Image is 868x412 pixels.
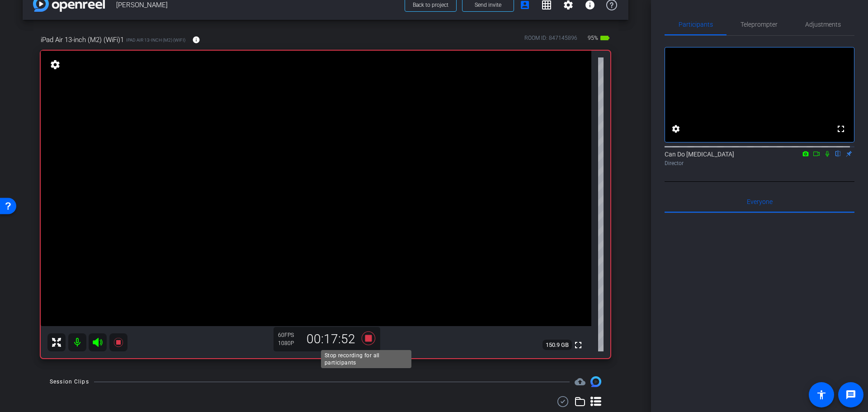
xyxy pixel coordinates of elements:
[413,2,448,8] span: Back to project
[192,36,200,44] mat-icon: info
[590,376,601,387] img: Session clips
[573,340,584,350] mat-icon: fullscreen
[41,35,124,45] span: iPad Air 13-inch (M2) (WiFi)1
[816,389,827,400] mat-icon: accessibility
[835,123,846,134] mat-icon: fullscreen
[50,377,89,386] div: Session Clips
[665,159,854,167] div: Director
[278,331,301,339] div: 60
[278,340,301,347] div: 1080P
[301,331,361,347] div: 00:17:52
[586,31,599,45] span: 95%
[284,332,294,338] span: FPS
[524,34,577,47] div: ROOM ID: 847145896
[321,350,411,368] div: Stop recording for all participants
[805,21,841,28] span: Adjustments
[665,150,854,167] div: Can Do [MEDICAL_DATA]
[845,389,856,400] mat-icon: message
[126,37,185,43] span: iPad Air 13-inch (M2) (WiFi)
[747,199,773,205] span: Everyone
[575,376,585,387] span: Destinations for your clips
[679,21,713,28] span: Participants
[575,376,585,387] mat-icon: cloud_upload
[670,123,681,134] mat-icon: settings
[599,33,610,43] mat-icon: battery_std
[741,21,778,28] span: Teleprompter
[542,340,572,350] span: 150.9 GB
[475,1,501,9] span: Send invite
[49,59,61,70] mat-icon: settings
[833,149,844,157] mat-icon: flip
